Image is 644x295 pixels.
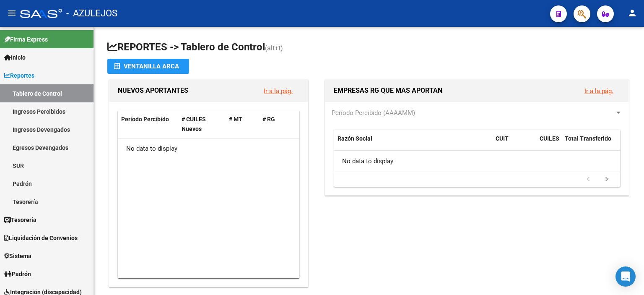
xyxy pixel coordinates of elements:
[332,109,415,117] span: Período Percibido (AAAAMM)
[4,233,78,243] span: Liquidación de Convenios
[182,116,206,132] span: # CUILES Nuevos
[264,87,293,95] a: Ir a la pág.
[492,130,536,157] datatable-header-cell: CUIT
[7,8,17,18] mat-icon: menu
[226,110,259,138] datatable-header-cell: # MT
[262,116,275,123] span: # RG
[4,269,31,279] span: Padrón
[259,110,293,138] datatable-header-cell: # RG
[4,251,31,261] span: Sistema
[334,130,492,157] datatable-header-cell: Razón Social
[584,87,613,95] a: Ir a la pág.
[4,215,36,225] span: Tesorería
[121,116,169,123] span: Período Percibido
[599,175,615,184] a: go to next page
[4,71,34,80] span: Reportes
[4,35,48,44] span: Firma Express
[114,59,182,74] div: Ventanilla ARCA
[338,135,372,142] span: Razón Social
[496,135,509,142] span: CUIT
[107,40,631,55] h1: REPORTES -> Tablero de Control
[536,130,561,157] datatable-header-cell: CUILES
[565,135,611,142] span: Total Transferido
[118,86,188,94] span: NUEVOS APORTANTES
[561,130,620,157] datatable-header-cell: Total Transferido
[118,110,178,138] datatable-header-cell: Período Percibido
[334,86,442,94] span: EMPRESAS RG QUE MAS APORTAN
[66,4,117,23] span: - AZULEJOS
[334,151,620,172] div: No data to display
[265,44,283,52] span: (alt+t)
[107,59,189,74] button: Ventanilla ARCA
[627,8,637,18] mat-icon: person
[229,116,242,123] span: # MT
[578,83,620,99] button: Ir a la pág.
[4,53,26,62] span: Inicio
[580,175,596,184] a: go to previous page
[178,110,226,138] datatable-header-cell: # CUILES Nuevos
[257,83,299,99] button: Ir a la pág.
[540,135,559,142] span: CUILES
[118,138,299,159] div: No data to display
[615,266,636,287] div: Open Intercom Messenger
